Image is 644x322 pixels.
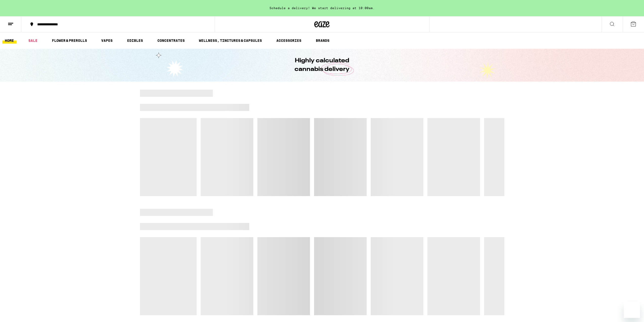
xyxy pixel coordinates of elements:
[26,37,40,44] a: SALE
[624,302,640,318] iframe: Button to launch messaging window
[274,37,304,44] a: ACCESSORIES
[99,37,115,44] a: VAPES
[49,37,90,44] a: FLOWER & PREROLLS
[155,37,187,44] a: CONCENTRATES
[124,37,146,44] a: EDIBLES
[196,37,264,44] a: WELLNESS, TINCTURES & CAPSULES
[2,37,16,44] a: HOME
[313,37,332,44] a: BRANDS
[280,56,364,74] h1: Highly calculated cannabis delivery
